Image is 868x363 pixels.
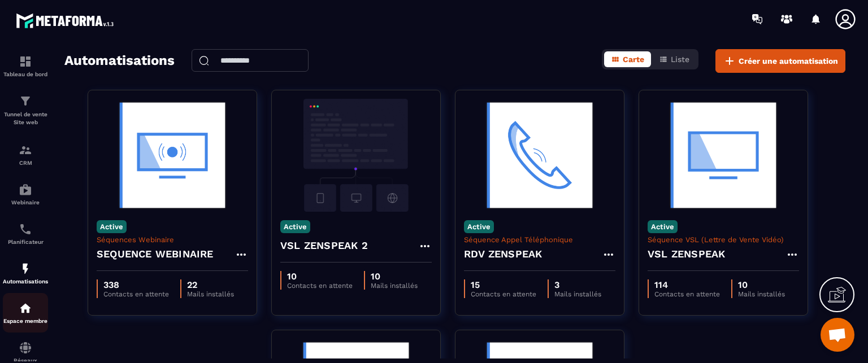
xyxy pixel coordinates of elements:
img: automations [19,262,32,275]
h4: VSL ZENSPEAK [648,246,725,262]
p: Mails installés [554,290,601,298]
img: logo [16,10,118,31]
h2: Automatisations [64,49,175,73]
p: 22 [187,279,234,290]
img: formation [19,143,32,157]
img: formation [19,94,32,108]
p: 10 [738,279,785,290]
p: Mails installés [371,282,418,290]
p: Contacts en attente [103,290,169,298]
p: Active [97,220,127,233]
a: automationsautomationsAutomatisations [3,253,48,293]
p: 3 [554,279,601,290]
span: Liste [671,55,689,64]
p: Contacts en attente [654,290,720,298]
p: 10 [287,271,353,282]
p: Active [464,220,494,233]
p: Mails installés [738,290,785,298]
img: automations [19,183,32,196]
p: Contacts en attente [287,282,353,290]
a: formationformationTableau de bord [3,46,48,86]
p: Webinaire [3,199,48,205]
p: Espace membre [3,318,48,324]
img: automation-background [97,99,248,212]
img: scheduler [19,222,32,236]
p: Automatisations [3,278,48,285]
span: Carte [623,55,644,64]
p: CRM [3,160,48,166]
img: formation [19,55,32,68]
button: Carte [604,51,651,67]
a: automationsautomationsWebinaire [3,174,48,214]
img: automation-background [464,99,615,212]
h4: VSL ZENSPEAK 2 [280,238,368,253]
img: automations [19,301,32,315]
p: Active [280,220,310,233]
a: formationformationTunnel de vente Site web [3,86,48,135]
h4: RDV ZENSPEAK [464,246,542,262]
a: schedulerschedulerPlanificateur [3,214,48,253]
p: 15 [471,279,536,290]
p: Mails installés [187,290,234,298]
h4: SEQUENCE WEBINAIRE [97,246,214,262]
p: Séquence VSL (Lettre de Vente Vidéo) [648,235,799,244]
img: social-network [19,341,32,355]
p: 114 [654,279,720,290]
p: Tunnel de vente Site web [3,111,48,126]
img: automation-background [648,99,799,212]
a: formationformationCRM [3,135,48,174]
p: Tableau de bord [3,71,48,77]
p: Contacts en attente [471,290,536,298]
p: Séquences Webinaire [97,235,248,244]
p: Séquence Appel Téléphonique [464,235,615,244]
div: Ouvrir le chat [821,318,854,352]
p: 338 [103,279,169,290]
p: Planificateur [3,239,48,245]
span: Créer une automatisation [739,55,838,67]
img: automation-background [280,99,432,212]
p: 10 [371,271,418,282]
button: Liste [652,51,696,67]
p: Active [648,220,678,233]
button: Créer une automatisation [715,49,845,73]
a: automationsautomationsEspace membre [3,293,48,333]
